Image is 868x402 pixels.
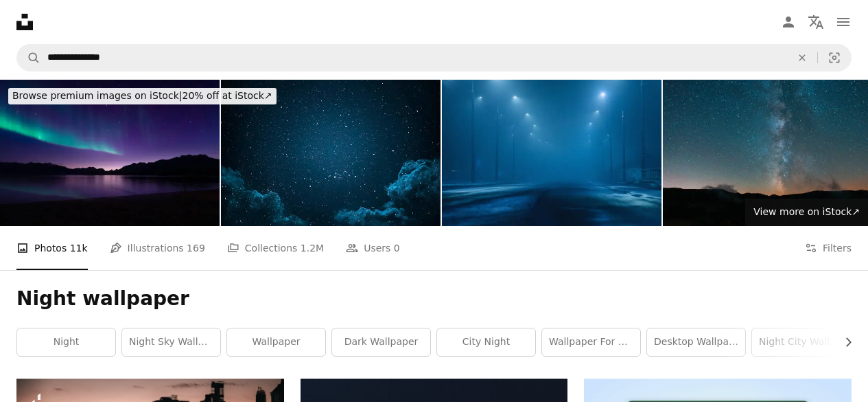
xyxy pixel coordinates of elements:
[122,328,220,356] a: night sky wallpaper
[16,44,852,71] form: Find visuals sitewide
[836,328,852,356] button: scroll list to the right
[17,328,115,356] a: night
[818,45,851,71] button: Visual search
[8,88,277,104] div: 20% off at iStock ↗
[12,90,182,101] span: Browse premium images on iStock |
[647,328,745,356] a: desktop wallpaper
[745,199,868,226] a: View more on iStock↗
[16,287,852,311] h1: Night wallpaper
[187,241,205,256] span: 169
[227,226,324,270] a: Collections 1.2M
[805,226,852,270] button: Filters
[542,328,640,356] a: wallpaper for mobile
[221,80,441,226] img: Night sky with stars and clouds.
[775,8,802,36] a: Log in / Sign up
[301,241,324,256] span: 1.2M
[346,226,400,270] a: Users 0
[830,8,857,36] button: Menu
[437,328,535,356] a: city night
[753,206,860,217] span: View more on iStock ↗
[442,80,661,226] img: Foggy weather. Lanterns by the road. Night city
[16,14,33,30] a: Home — Unsplash
[394,241,400,256] span: 0
[752,328,850,356] a: night city wallpaper
[227,328,325,356] a: wallpaper
[17,45,40,71] button: Search Unsplash
[802,8,830,36] button: Language
[110,226,205,270] a: Illustrations 169
[787,45,817,71] button: Clear
[332,328,430,356] a: dark wallpaper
